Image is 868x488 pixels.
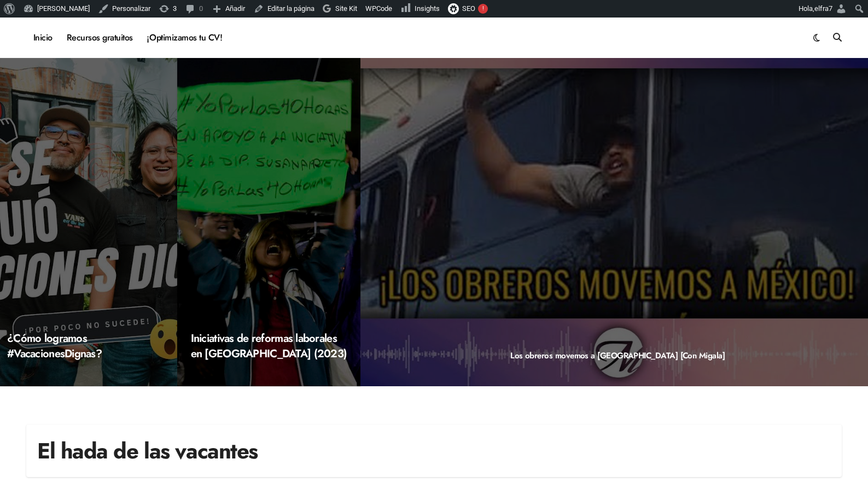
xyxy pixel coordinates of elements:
a: ¿Cómo logramos #VacacionesDignas? [7,330,102,362]
h1: El hada de las vacantes [37,435,258,466]
a: Recursos gratuitos [60,23,140,53]
span: Site Kit [335,4,357,13]
a: Los obreros movemos a [GEOGRAPHIC_DATA] [Con Migala] [510,350,725,362]
a: Iniciativas de reformas laborales en [GEOGRAPHIC_DATA] (2023) [191,330,347,362]
div: ! [478,4,488,14]
a: Inicio [26,23,60,53]
a: ¡Optimizamos tu CV! [140,23,229,53]
span: SEO [462,4,475,13]
span: elfra7 [814,4,832,13]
